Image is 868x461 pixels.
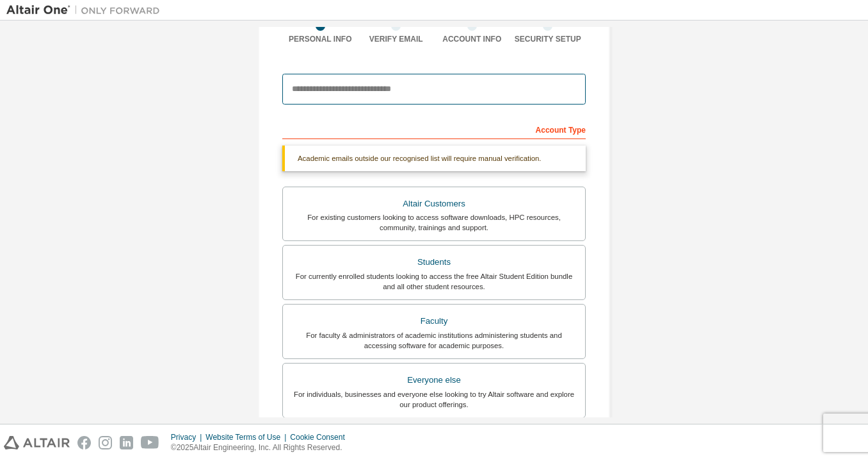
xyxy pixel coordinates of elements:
[291,371,577,389] div: Everyone else
[120,436,133,449] img: linkedin.svg
[434,34,510,44] div: Account Info
[171,432,205,442] div: Privacy
[77,436,91,449] img: facebook.svg
[99,436,112,449] img: instagram.svg
[205,432,290,442] div: Website Terms of Use
[4,436,70,449] img: altair_logo.svg
[171,442,353,453] p: © 2025 Altair Engineering, Inc. All Rights Reserved.
[291,212,577,233] div: For existing customers looking to access software downloads, HPC resources, community, trainings ...
[141,436,159,449] img: youtube.svg
[6,4,166,17] img: Altair One
[282,119,586,139] div: Account Type
[291,253,577,271] div: Students
[282,146,586,171] div: Academic emails outside our recognised list will require manual verification.
[510,34,586,44] div: Security Setup
[291,271,577,292] div: For currently enrolled students looking to access the free Altair Student Edition bundle and all ...
[291,312,577,330] div: Faculty
[358,34,435,44] div: Verify Email
[282,34,358,44] div: Personal Info
[291,389,577,410] div: For individuals, businesses and everyone else looking to try Altair software and explore our prod...
[291,195,577,213] div: Altair Customers
[291,330,577,351] div: For faculty & administrators of academic institutions administering students and accessing softwa...
[290,432,352,442] div: Cookie Consent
